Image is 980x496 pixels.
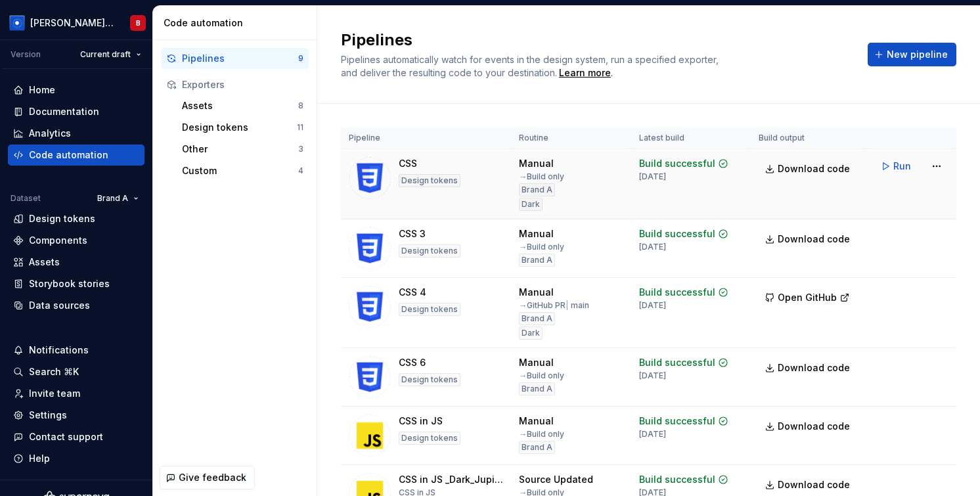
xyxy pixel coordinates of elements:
div: [DATE] [639,171,666,182]
div: Build successful [639,157,715,170]
div: Storybook stories [29,277,110,290]
span: Pipelines automatically watch for events in the design system, run a specified exporter, and deli... [341,54,721,78]
div: Settings [29,409,67,422]
button: [PERSON_NAME] Design SystemB [3,9,150,37]
div: Build successful [639,415,715,428]
button: Notifications [8,340,145,361]
div: [DATE] [639,429,666,440]
div: Pipelines [182,52,298,65]
div: Manual [519,415,554,428]
div: Documentation [29,105,99,118]
button: Custom4 [177,160,309,181]
span: Open GitHub [778,291,837,304]
a: Data sources [8,295,145,316]
div: Custom [182,164,298,177]
div: Design tokens [399,174,460,187]
span: Download code [778,361,850,374]
div: B [136,18,141,28]
button: Brand A [91,189,145,208]
div: Manual [519,157,554,170]
a: Download code [759,356,858,380]
div: Search ⌘K [29,365,79,378]
th: Build output [751,127,866,149]
div: Manual [519,356,554,369]
h2: Pipelines [341,30,852,51]
div: Notifications [29,344,89,357]
button: Pipelines9 [161,48,309,69]
a: Download code [759,227,858,251]
span: Current draft [80,49,131,60]
div: 11 [297,122,303,133]
div: Assets [29,256,60,269]
a: Invite team [8,383,145,404]
div: CSS [399,157,417,170]
span: Download code [778,478,850,491]
div: Other [182,143,298,156]
button: Assets8 [177,95,309,116]
button: Other3 [177,139,309,160]
div: Brand A [519,312,555,325]
div: Code automation [29,148,108,162]
div: Build successful [639,473,715,486]
div: Analytics [29,127,71,140]
div: Invite team [29,387,80,400]
img: 049812b6-2877-400d-9dc9-987621144c16.png [9,15,25,31]
button: Current draft [74,45,147,64]
a: Documentation [8,101,145,122]
div: 9 [298,53,303,64]
button: Help [8,448,145,469]
div: [DATE] [639,300,666,311]
div: 8 [298,101,303,111]
button: Open GitHub [759,286,856,309]
a: Download code [759,157,858,181]
span: Download code [778,233,850,246]
div: Brand A [519,441,555,454]
a: Code automation [8,145,145,166]
a: Home [8,79,145,101]
span: Brand A [97,193,128,204]
a: Download code [759,415,858,438]
div: CSS 3 [399,227,426,240]
div: Assets [182,99,298,112]
div: Design tokens [399,244,460,258]
button: Give feedback [160,466,255,489]
button: Contact support [8,426,145,447]
div: Contact support [29,430,103,443]
span: Give feedback [179,471,246,484]
button: Run [874,154,920,178]
div: 4 [298,166,303,176]
span: Run [893,160,911,173]
div: Design tokens [399,303,460,316]
div: Dark [519,198,543,211]
span: New pipeline [887,48,948,61]
div: Dataset [11,193,41,204]
div: [DATE] [639,371,666,381]
button: Search ⌘K [8,361,145,382]
div: [PERSON_NAME] Design System [30,16,114,30]
button: Design tokens11 [177,117,309,138]
div: Components [29,234,87,247]
span: Download code [778,162,850,175]
a: Open GitHub [759,294,856,305]
div: 3 [298,144,303,154]
th: Pipeline [341,127,511,149]
th: Routine [511,127,631,149]
div: Version [11,49,41,60]
a: Settings [8,405,145,426]
div: Design tokens [29,212,95,225]
div: Brand A [519,183,555,196]
div: → Build only [519,429,564,440]
a: Storybook stories [8,273,145,294]
div: → Build only [519,242,564,252]
a: Learn more [559,66,611,79]
span: . [557,68,613,78]
div: → GitHub PR main [519,300,589,311]
span: Download code [778,420,850,433]
div: Manual [519,227,554,240]
div: CSS in JS [399,415,443,428]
